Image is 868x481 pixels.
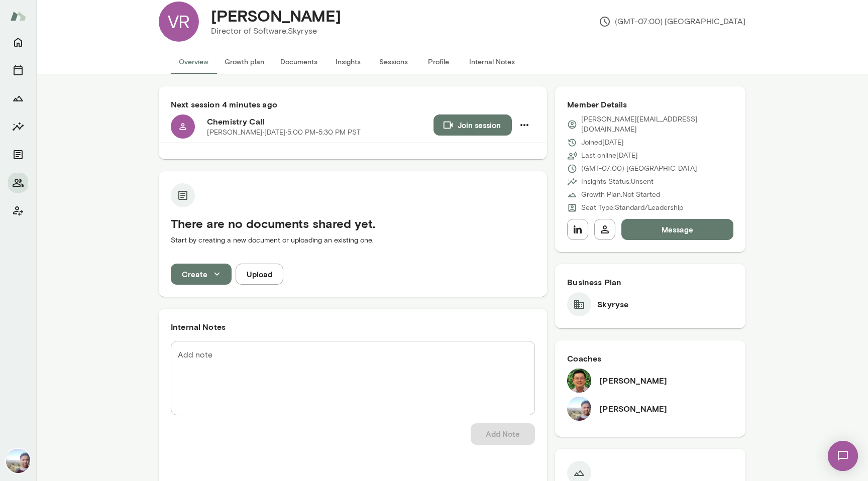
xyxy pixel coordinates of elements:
p: Director of Software, Skyryse [211,25,341,37]
button: Join session [433,114,512,136]
button: Growth plan [216,50,272,74]
p: (GMT-07:00) [GEOGRAPHIC_DATA] [581,164,697,174]
button: Members [8,173,28,193]
button: Insights [8,116,28,137]
img: Brandon Chinn [567,369,591,393]
button: Overview [171,50,216,74]
p: Insights Status: Unsent [581,177,654,187]
p: Start by creating a new document or uploading an existing one. [171,235,535,246]
button: Documents [8,145,28,165]
h6: Next session 4 minutes ago [171,98,535,110]
p: Growth Plan: Not Started [581,190,660,200]
p: (GMT-07:00) [GEOGRAPHIC_DATA] [599,16,745,28]
button: Growth Plan [8,88,28,108]
img: Vipin Hegde [6,449,30,473]
button: Profile [416,50,461,74]
h6: Skyryse [597,298,628,310]
h5: There are no documents shared yet. [171,215,535,231]
button: Sessions [371,50,416,74]
button: Upload [236,264,283,285]
button: Create [171,264,232,285]
button: Client app [8,201,28,221]
p: [PERSON_NAME][EMAIL_ADDRESS][DOMAIN_NAME] [581,114,733,135]
button: Documents [272,50,325,74]
h6: [PERSON_NAME] [599,403,667,415]
img: Mento [10,7,26,26]
p: Joined [DATE] [581,138,624,148]
button: Insights [325,50,371,74]
p: Last online [DATE] [581,151,638,161]
h6: Member Details [567,98,733,110]
button: Message [621,219,733,240]
p: [PERSON_NAME] · [DATE] · 5:00 PM-5:30 PM PST [207,128,361,138]
img: Vipin Hegde [567,397,591,421]
h6: Coaches [567,352,733,365]
p: Seat Type: Standard/Leadership [581,203,683,213]
h4: [PERSON_NAME] [211,6,341,25]
h6: Internal Notes [171,321,535,333]
h6: Chemistry Call [207,115,433,128]
button: Home [8,32,28,52]
button: Internal Notes [461,50,523,74]
button: Sessions [8,60,28,80]
h6: Business Plan [567,276,733,288]
h6: [PERSON_NAME] [599,375,667,387]
div: VR [159,2,199,42]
